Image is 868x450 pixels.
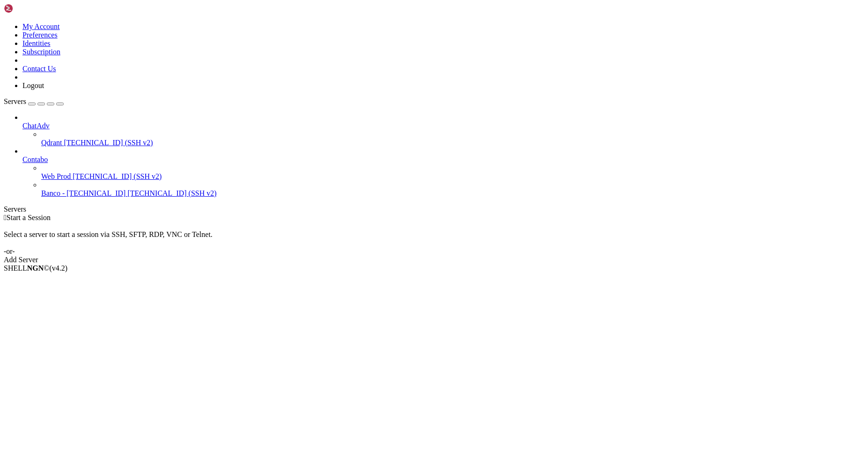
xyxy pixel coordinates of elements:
[50,264,68,272] span: 4.2.0
[22,147,864,198] li: Contabo
[4,256,864,264] div: Add Server
[22,155,864,164] a: Contabo
[27,264,44,272] b: NGN
[22,22,60,30] a: My Account
[41,164,864,181] li: Web Prod [TECHNICAL_ID] (SSH v2)
[4,222,864,256] div: Select a server to start a session via SSH, SFTP, RDP, VNC or Telnet. -or-
[127,189,216,197] span: [TECHNICAL_ID] (SSH v2)
[41,130,864,147] li: Qdrant [TECHNICAL_ID] (SSH v2)
[4,214,7,221] span: 
[22,122,864,130] a: ChatAdv
[22,122,50,130] span: ChatAdv
[41,172,864,181] a: Web Prod [TECHNICAL_ID] (SSH v2)
[22,65,56,73] a: Contact Us
[22,39,51,47] a: Identities
[41,139,62,147] span: Qdrant
[7,214,51,221] span: Start a Session
[22,31,58,39] a: Preferences
[22,113,864,147] li: ChatAdv
[4,97,64,105] a: Servers
[4,97,26,105] span: Servers
[4,4,58,13] img: Shellngn
[4,205,864,214] div: Servers
[41,172,71,180] span: Web Prod
[64,139,153,147] span: [TECHNICAL_ID] (SSH v2)
[41,139,864,147] a: Qdrant [TECHNICAL_ID] (SSH v2)
[22,48,60,56] a: Subscription
[41,181,864,198] li: Banco - [TECHNICAL_ID] [TECHNICAL_ID] (SSH v2)
[41,189,864,198] a: Banco - [TECHNICAL_ID] [TECHNICAL_ID] (SSH v2)
[4,264,67,272] span: SHELL ©
[22,155,48,163] span: Contabo
[41,189,125,197] span: Banco - [TECHNICAL_ID]
[22,81,44,89] a: Logout
[73,172,162,180] span: [TECHNICAL_ID] (SSH v2)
